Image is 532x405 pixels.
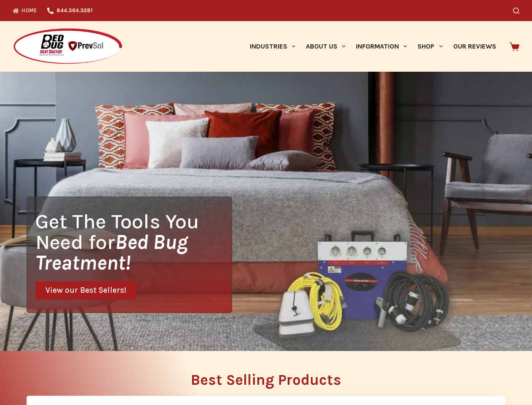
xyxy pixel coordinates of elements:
nav: Primary [244,21,501,72]
a: About Us [300,21,350,72]
a: Industries [244,21,300,72]
h1: Get The Tools You Need for [35,211,232,273]
span: View our Best Sellers! [45,286,126,294]
a: Information [351,21,412,72]
h2: Best Selling Products [27,373,505,387]
a: Shop [412,21,448,72]
button: Search [513,8,519,14]
i: Bed Bug Treatment! [35,230,188,275]
a: View our Best Sellers! [35,281,136,300]
img: Prevsol/Bed Bug Heat Doctor [13,28,123,65]
a: Our Reviews [448,21,501,72]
